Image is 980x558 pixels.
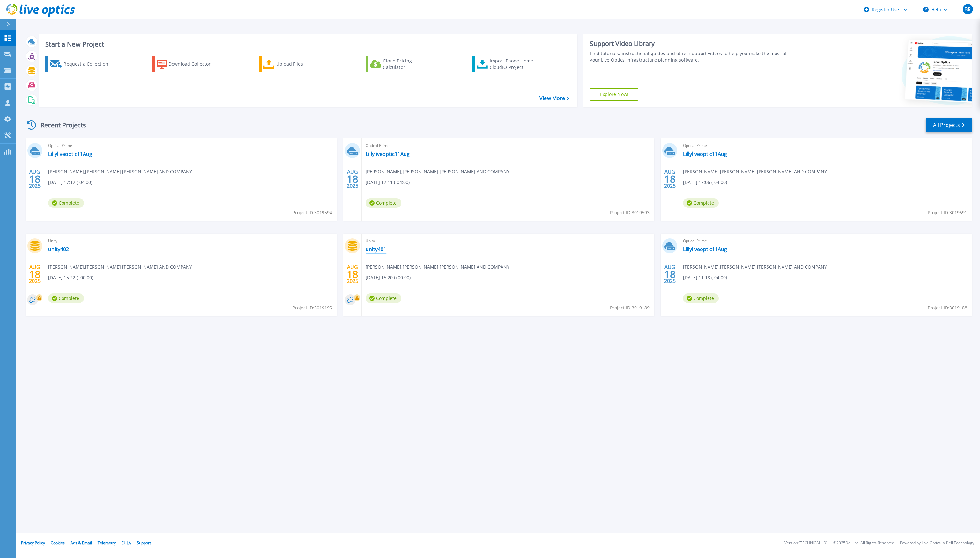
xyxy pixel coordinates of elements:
span: Unity [48,237,333,244]
span: 18 [347,272,358,277]
span: [DATE] 17:12 (-04:00) [48,179,92,186]
span: BR [964,7,971,12]
span: [PERSON_NAME] , [PERSON_NAME] [PERSON_NAME] AND COMPANY [48,264,192,271]
span: 18 [664,176,676,182]
a: All Projects [926,118,972,132]
span: [DATE] 15:20 (+00:00) [366,274,411,281]
a: Request a Collection [45,56,116,72]
a: Privacy Policy [21,540,45,546]
span: Optical Prime [48,142,333,149]
span: Project ID: 3019593 [610,209,650,216]
li: © 2025 Dell Inc. All Rights Reserved [833,541,894,545]
span: [DATE] 15:22 (+00:00) [48,274,93,281]
span: Complete [366,198,401,208]
div: Request a Collection [63,58,115,70]
a: Upload Files [259,56,330,72]
li: Version: [TECHNICAL_ID] [784,541,828,545]
div: Import Phone Home CloudIQ Project [490,58,539,70]
div: AUG 2025 [664,263,676,286]
a: Lillyliveoptic11Aug [48,151,92,157]
a: Ads & Email [71,540,92,546]
a: Cookies [51,540,65,546]
a: View More [539,95,569,101]
span: [PERSON_NAME] , [PERSON_NAME] [PERSON_NAME] AND COMPANY [683,264,827,271]
span: Complete [48,293,84,303]
h3: Start a New Project [45,41,569,48]
span: Unity [366,237,650,244]
span: 18 [347,176,358,182]
span: Project ID: 3019591 [928,209,967,216]
a: unity401 [366,246,386,252]
div: AUG 2025 [29,167,41,191]
div: Cloud Pricing Calculator [383,58,434,70]
span: [PERSON_NAME] , [PERSON_NAME] [PERSON_NAME] AND COMPANY [48,168,192,175]
span: 18 [29,272,41,277]
a: Telemetry [98,540,116,546]
div: Upload Files [276,58,327,70]
div: AUG 2025 [29,263,41,286]
div: Download Collector [168,58,219,70]
span: [PERSON_NAME] , [PERSON_NAME] [PERSON_NAME] AND COMPANY [366,264,509,271]
span: [DATE] 11:18 (-04:00) [683,274,727,281]
li: Powered by Live Optics, a Dell Technology [900,541,974,545]
span: Complete [366,293,401,303]
a: Cloud Pricing Calculator [366,56,437,72]
span: Project ID: 3019594 [293,209,332,216]
span: [PERSON_NAME] , [PERSON_NAME] [PERSON_NAME] AND COMPANY [683,168,827,175]
a: Lillyliveoptic11Aug [366,151,410,157]
a: EULA [122,540,131,546]
div: Find tutorials, instructional guides and other support videos to help you make the most of your L... [590,50,792,63]
a: Lillyliveoptic11Aug [683,246,727,252]
div: Support Video Library [590,40,792,48]
div: AUG 2025 [664,167,676,191]
span: Project ID: 3019195 [293,304,332,311]
span: Project ID: 3019188 [928,304,967,311]
a: Lillyliveoptic11Aug [683,151,727,157]
a: unity402 [48,246,69,252]
a: Support [137,540,151,546]
span: Optical Prime [683,237,968,244]
span: 18 [664,272,676,277]
div: Recent Projects [25,117,95,133]
span: [PERSON_NAME] , [PERSON_NAME] [PERSON_NAME] AND COMPANY [366,168,509,175]
span: Complete [48,198,84,208]
div: AUG 2025 [346,167,359,191]
span: [DATE] 17:11 (-04:00) [366,179,410,186]
div: AUG 2025 [346,263,359,286]
span: Optical Prime [683,142,968,149]
span: Complete [683,198,719,208]
span: [DATE] 17:06 (-04:00) [683,179,727,186]
span: 18 [29,176,41,182]
a: Explore Now! [590,88,638,101]
span: Optical Prime [366,142,650,149]
a: Download Collector [152,56,223,72]
span: Project ID: 3019189 [610,304,650,311]
span: Complete [683,293,719,303]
